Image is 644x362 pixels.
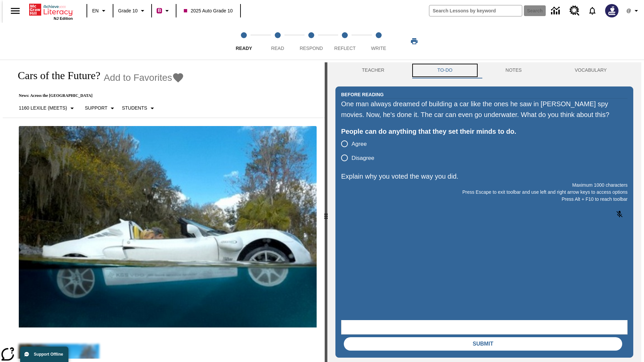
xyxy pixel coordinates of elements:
a: Notifications [584,2,601,19]
button: Reflect step 4 of 5 [325,23,364,60]
p: News: Across the [GEOGRAPHIC_DATA] [11,93,184,98]
span: Reflect [334,46,356,51]
p: Maximum 1000 characters [341,182,628,189]
span: Disagree [352,154,374,163]
button: Select Lexile, 1160 Lexile (Meets) [16,102,79,114]
a: Resource Center, Will open in new tab [566,2,584,20]
button: Open side menu [5,1,25,21]
div: One man always dreamed of building a car like the ones he saw in [PERSON_NAME] spy movies. Now, h... [341,99,628,120]
button: Print [404,35,425,47]
span: Agree [352,140,367,148]
div: activity [327,62,641,362]
button: Scaffolds, Support [82,102,119,114]
span: Read [271,46,284,51]
button: VOCABULARY [548,62,633,78]
div: reading [3,62,325,359]
p: Students [122,105,147,112]
div: poll [341,137,380,165]
button: Language: EN, Select a language [89,5,111,17]
span: Ready [236,46,252,51]
span: Add to Favorites [104,72,172,83]
button: Read step 2 of 5 [258,23,297,60]
div: Press Enter or Spacebar and then press right and left arrow keys to move the slider [325,62,327,362]
p: 1160 Lexile (Meets) [19,105,67,112]
img: Avatar [605,4,619,17]
span: Support Offline [34,352,63,357]
button: Respond step 3 of 5 [292,23,331,60]
button: Add to Favorites - Cars of the Future? [104,72,184,83]
button: Ready step 1 of 5 [224,23,263,60]
button: NOTES [479,62,548,78]
span: Grade 10 [118,7,138,14]
button: TO-DO [411,62,479,78]
p: Support [85,105,107,112]
p: Press Alt + F10 to reach toolbar [341,196,628,203]
input: search field [429,5,522,16]
p: Explain why you voted the way you did. [341,171,628,182]
button: Teacher [335,62,411,78]
span: EN [92,7,99,14]
span: Write [371,46,386,51]
div: Instructional Panel Tabs [335,62,633,78]
button: Submit [344,337,622,351]
span: 2025 Auto Grade 10 [184,7,232,14]
h1: Cars of the Future? [11,69,100,82]
button: Select Student [119,102,159,114]
body: Explain why you voted the way you did. Maximum 1000 characters Press Alt + F10 to reach toolbar P... [3,5,98,11]
button: Select a new avatar [601,2,623,19]
p: Press Escape to exit toolbar and use left and right arrow keys to access options [341,189,628,196]
h2: Before Reading [341,91,384,98]
div: Home [29,2,73,20]
span: Respond [300,46,323,51]
div: People can do anything that they set their minds to do. [341,126,628,137]
a: Data Center [547,2,566,20]
span: B [158,6,161,15]
img: High-tech automobile treading water. [19,126,317,327]
button: Write step 5 of 5 [359,23,398,60]
span: @ [626,7,631,14]
button: Boost Class color is violet red. Change class color [154,5,174,17]
button: Grade: Grade 10, Select a grade [115,5,149,17]
button: Profile/Settings [623,5,644,17]
button: Click to activate and allow voice recognition [611,206,628,222]
span: NJ Edition [54,16,73,20]
button: Support Offline [20,347,68,362]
